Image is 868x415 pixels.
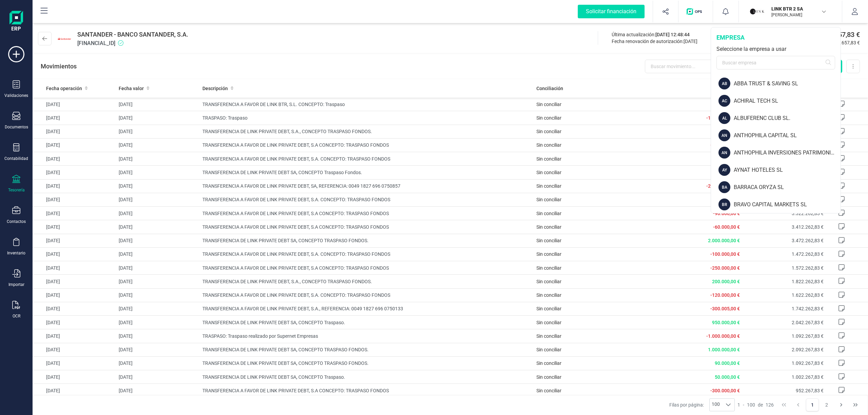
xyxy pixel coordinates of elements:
[536,238,561,243] span: Sin conciliar
[710,306,740,311] span: -300.005,00 €
[743,316,826,329] td: 2.042.267,83 €
[202,224,531,230] span: TRANSFERENCIA A FAVOR DE LINK PRIVATE DEBT, S.A CONCEPTO: TRASPASO FONDOS
[716,56,835,69] input: Buscar empresa
[837,39,860,46] span: 2.657,83 €
[536,374,561,380] span: Sin conciliar
[202,346,531,353] span: TRANSFERENCIA DE LINK PRIVATE DEBT SA, CONCEPTO TRASPASO FONDOS.
[33,343,116,356] td: [DATE]
[536,251,561,257] span: Sin conciliar
[4,93,28,98] div: Validaciones
[7,250,25,256] div: Inventario
[578,5,645,18] div: Solicitar financiación
[33,275,116,288] td: [DATE]
[33,166,116,179] td: [DATE]
[33,370,116,384] td: [DATE]
[718,95,730,107] div: AC
[710,399,722,411] span: 100
[570,1,653,22] button: Solicitar financiación
[716,33,835,42] div: empresa
[771,12,826,18] p: [PERSON_NAME]
[687,8,705,15] img: Logo de OPS
[718,129,730,141] div: AN
[33,234,116,247] td: [DATE]
[33,111,116,125] td: [DATE]
[743,288,826,302] td: 1.622.262,83 €
[116,329,199,343] td: [DATE]
[536,129,561,134] span: Sin conciliar
[655,32,690,37] span: [DATE] 12:48:44
[119,85,144,92] span: Fecha valor
[758,401,763,408] span: de
[202,278,531,285] span: TRANSFERENCIA DE LINK PRIVATE DEBT, S.A., CONCEPTO TRASPASO FONDOS.
[536,156,561,162] span: Sin conciliar
[4,156,28,161] div: Contabilidad
[743,343,826,356] td: 2.092.267,83 €
[202,319,531,326] span: TRANSFERENCIA DE LINK PRIVATE DEBT SA, CONCEPTO Traspaso.
[33,152,116,166] td: [DATE]
[116,179,199,193] td: [DATE]
[116,98,199,111] td: [DATE]
[712,320,740,325] span: 950.000,00 €
[33,316,116,329] td: [DATE]
[766,401,774,408] span: 126
[536,115,561,121] span: Sin conciliar
[743,261,826,275] td: 1.572.262,83 €
[669,398,735,411] div: Filas por página:
[116,111,199,125] td: [DATE]
[116,247,199,261] td: [DATE]
[202,251,531,257] span: TRANSFERENCIA A FAVOR DE LINK PRIVATE DEBT, S.A. CONCEPTO: TRASPASO FONDOS
[715,374,740,380] span: 50.000,00 €
[116,316,199,329] td: [DATE]
[8,282,24,287] div: Importar
[7,219,26,224] div: Contactos
[710,388,740,393] span: -300.000,00 €
[116,138,199,152] td: [DATE]
[536,388,561,393] span: Sin conciliar
[116,207,199,220] td: [DATE]
[536,292,561,298] span: Sin conciliar
[706,183,740,189] span: -2.000.005,00 €
[734,97,841,105] div: ACHIRAL TECH SL
[684,39,697,44] span: [DATE]
[536,333,561,339] span: Sin conciliar
[743,370,826,384] td: 1.002.267,83 €
[706,115,740,121] span: -1.080.000,00 €
[8,187,25,193] div: Tesorería
[536,85,563,92] span: Conciliación
[718,181,730,193] div: BA
[202,292,531,298] span: TRANSFERENCIA A FAVOR DE LINK PRIVATE DEBT, S.A. CONCEPTO: TRASPASO FONDOS
[743,302,826,315] td: 1.742.262,83 €
[116,166,199,179] td: [DATE]
[710,292,740,298] span: -120.000,00 €
[536,211,561,216] span: Sin conciliar
[116,356,199,370] td: [DATE]
[202,142,531,148] span: TRANSFERENCIA A FAVOR DE LINK PRIVATE DEBT, S.A CONCEPTO: TRASPASO FONDOS
[612,38,697,45] div: Fecha renovación de autorización:
[536,306,561,311] span: Sin conciliar
[718,112,730,124] div: AL
[536,170,561,175] span: Sin conciliar
[747,1,834,22] button: LILINK BTR 2 SA[PERSON_NAME]
[734,149,841,157] div: ANTHOPHILA INVERSIONES PATRIMONIALES SL
[835,398,848,411] button: Next Page
[718,147,730,159] div: AN
[734,131,841,140] div: ANTHOPHILA CAPITAL SL
[33,329,116,343] td: [DATE]
[536,360,561,366] span: Sin conciliar
[5,124,28,130] div: Documentos
[33,220,116,234] td: [DATE]
[116,302,199,315] td: [DATE]
[116,275,199,288] td: [DATE]
[536,320,561,325] span: Sin conciliar
[849,398,862,411] button: Last Page
[9,11,23,33] img: Logo Finanedi
[806,398,819,411] button: Page 1
[820,398,833,411] button: Page 2
[536,224,561,230] span: Sin conciliar
[718,78,730,89] div: AB
[734,80,841,88] div: ABBA TRUST & SAVING SL
[536,197,561,202] span: Sin conciliar
[202,387,531,394] span: TRANSFERENCIA A FAVOR DE LINK PRIVATE DEBT, S.A CONCEPTO: TRASPASO FONDOS
[202,333,531,339] span: TRASPASO: Traspaso realizado por Supernet Empresas
[202,210,531,217] span: TRANSFERENCIA A FAVOR DE LINK PRIVATE DEBT, S.A CONCEPTO: TRASPASO FONDOS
